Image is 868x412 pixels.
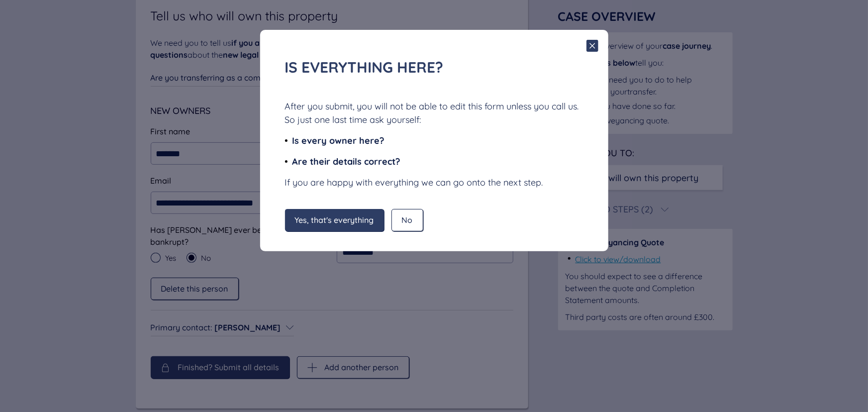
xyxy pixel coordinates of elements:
span: Are their details correct? [292,156,400,167]
span: Yes, that's everything [295,215,374,224]
div: After you submit, you will not be able to edit this form unless you call us. So just one last tim... [285,100,583,126]
div: If you are happy with everything we can go onto the next step. [285,176,583,189]
span: Is every owner here? [292,135,385,146]
span: No [402,215,413,224]
span: Is everything here? [285,58,444,77]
